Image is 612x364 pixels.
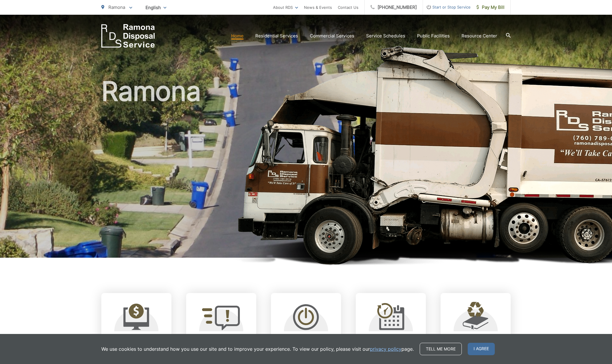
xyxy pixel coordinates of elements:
[231,32,244,39] a: Home
[366,32,405,39] a: Service Schedules
[462,32,497,39] a: Resource Center
[420,343,462,355] a: Tell me more
[477,4,505,11] span: Pay My Bill
[338,4,358,11] a: Contact Us
[417,32,450,39] a: Public Facilities
[141,2,171,13] span: English
[101,345,414,353] p: We use cookies to understand how you use our site and to improve your experience. To view our pol...
[273,4,298,11] a: About RDS
[101,77,511,263] h1: Ramona
[468,343,495,355] span: I agree
[304,4,332,11] a: News & Events
[370,345,401,353] a: privacy policy
[255,32,298,39] a: Residential Services
[108,4,125,10] span: Ramona
[101,24,155,48] a: EDCD logo. Return to the homepage.
[310,32,354,39] a: Commercial Services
